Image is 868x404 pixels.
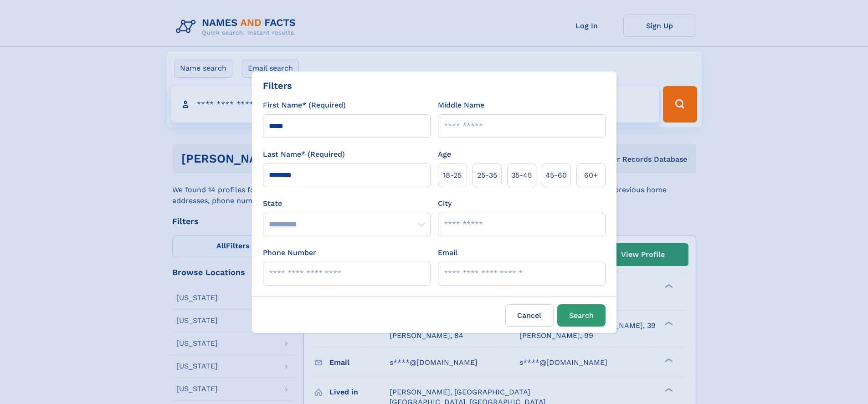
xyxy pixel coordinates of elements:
[263,79,292,92] div: Filters
[505,304,554,327] label: Cancel
[584,170,598,181] span: 60+
[545,170,567,181] span: 45‑60
[477,170,497,181] span: 25‑35
[438,198,452,209] label: City
[263,149,345,160] label: Last Name* (Required)
[557,304,606,327] button: Search
[438,247,457,258] label: Email
[511,170,532,181] span: 35‑45
[263,247,316,258] label: Phone Number
[438,149,451,160] label: Age
[263,100,346,111] label: First Name* (Required)
[438,100,484,111] label: Middle Name
[263,198,431,209] label: State
[443,170,462,181] span: 18‑25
